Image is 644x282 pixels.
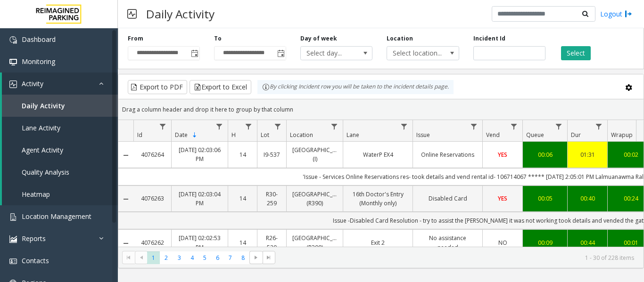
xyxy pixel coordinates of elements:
[486,131,500,139] span: Vend
[419,150,477,159] a: Online Reservations
[349,238,407,247] a: Exit 2
[128,80,187,94] button: Export to PDF
[22,168,69,177] span: Quality Analysis
[234,238,251,247] a: 14
[139,238,165,247] a: 4076262
[528,238,561,247] div: 00:09
[419,194,477,203] a: Disabled Card
[22,145,63,154] span: Agent Activity
[498,194,507,202] span: YES
[528,150,561,159] a: 00:06
[573,150,602,159] a: 01:31
[265,254,272,261] span: Go to the last page
[488,150,517,159] a: YES
[224,251,237,264] span: Page 7
[214,34,222,43] label: To
[571,131,581,139] span: Dur
[498,151,507,159] span: YES
[252,254,260,261] span: Go to the next page
[177,145,222,163] a: [DATE] 02:03:06 PM
[9,58,17,66] img: 'icon'
[9,213,17,221] img: 'icon'
[234,194,251,203] a: 14
[600,9,632,19] a: Logout
[387,47,444,60] span: Select location...
[263,150,281,159] a: I9-537
[301,47,358,60] span: Select day...
[22,57,55,66] span: Monitoring
[157,120,169,133] a: Id Filter Menu
[349,150,407,159] a: WaterP EX4
[127,2,137,25] img: pageIcon
[561,46,591,60] button: Select
[198,251,211,264] span: Page 5
[498,239,507,247] span: NO
[275,47,286,60] span: Toggle popup
[2,183,118,205] a: Heatmap
[300,34,337,43] label: Day of week
[137,131,142,139] span: Id
[211,251,224,264] span: Page 6
[387,34,413,43] label: Location
[2,139,118,161] a: Agent Activity
[262,83,270,91] img: infoIcon.svg
[189,47,199,60] span: Toggle popup
[488,194,517,203] a: YES
[22,256,49,265] span: Contacts
[177,234,222,251] a: [DATE] 02:02:53 PM
[231,131,236,139] span: H
[573,194,602,203] a: 00:40
[292,190,337,208] a: [GEOGRAPHIC_DATA] (R390)
[508,120,520,133] a: Vend Filter Menu
[398,120,411,133] a: Lane Filter Menu
[347,131,359,139] span: Lane
[9,36,17,44] img: 'icon'
[272,120,284,133] a: Lot Filter Menu
[473,34,505,43] label: Incident Id
[526,131,544,139] span: Queue
[175,131,188,139] span: Date
[249,251,262,264] span: Go to the next page
[2,95,118,117] a: Daily Activity
[416,131,430,139] span: Issue
[2,73,118,95] a: Activity
[242,120,255,133] a: H Filter Menu
[553,120,565,133] a: Queue Filter Menu
[128,34,143,43] label: From
[257,80,454,94] div: By clicking Incident row you will be taken to the incident details page.
[528,194,561,203] a: 00:05
[292,145,337,163] a: [GEOGRAPHIC_DATA] (I)
[191,131,198,139] span: Sortable
[9,81,17,88] img: 'icon'
[22,35,56,44] span: Dashboard
[139,194,165,203] a: 4076263
[290,131,313,139] span: Location
[263,234,281,251] a: R26-529
[213,120,226,133] a: Date Filter Menu
[22,190,50,199] span: Heatmap
[177,190,222,208] a: [DATE] 02:03:04 PM
[593,120,605,133] a: Dur Filter Menu
[261,131,269,139] span: Lot
[22,79,43,88] span: Activity
[263,251,275,264] span: Go to the last page
[118,195,133,203] a: Collapse Details
[190,80,251,94] button: Export to Excel
[573,238,602,247] a: 00:44
[22,101,65,110] span: Daily Activity
[118,152,133,159] a: Collapse Details
[263,190,281,208] a: R30-259
[160,251,173,264] span: Page 2
[611,131,633,139] span: Wrapup
[419,234,477,251] a: No assistance needed
[118,120,644,247] div: Data table
[2,161,118,183] a: Quality Analysis
[468,120,480,133] a: Issue Filter Menu
[147,251,160,264] span: Page 1
[292,234,337,251] a: [GEOGRAPHIC_DATA] (R390)
[234,150,251,159] a: 14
